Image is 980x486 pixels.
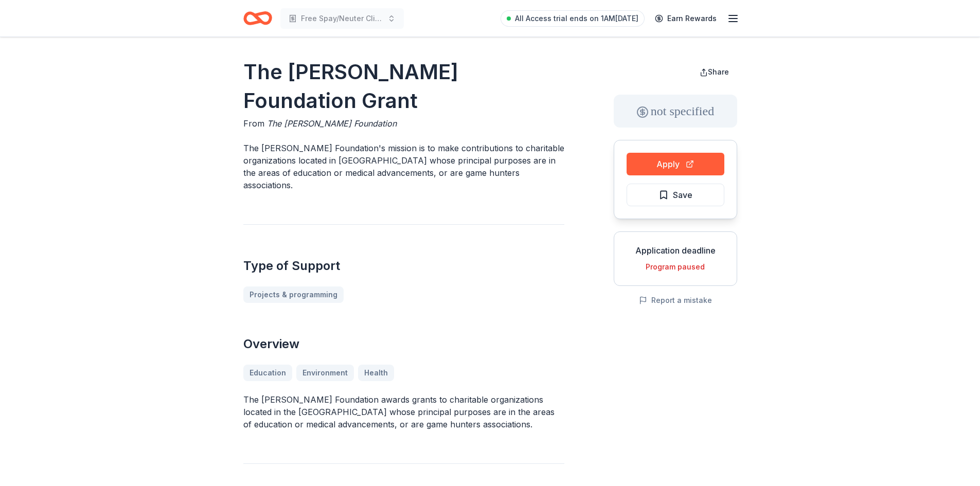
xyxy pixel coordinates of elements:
[649,9,723,28] a: Earn Rewards
[267,118,397,129] span: The [PERSON_NAME] Foundation
[673,188,692,202] span: Save
[639,294,712,307] button: Report a mistake
[627,184,724,206] button: Save
[243,142,564,191] p: The [PERSON_NAME] Foundation's mission is to make contributions to charitable organizations locat...
[515,12,638,25] span: All Access trial ends on 1AM[DATE]
[243,393,564,430] p: The [PERSON_NAME] Foundation awards grants to charitable organizations located in the [GEOGRAPHIC...
[622,261,728,273] div: Program paused
[243,336,564,352] h2: Overview
[627,153,724,175] button: Apply
[614,95,737,128] div: not specified
[243,286,344,303] a: Projects & programming
[501,10,645,27] a: All Access trial ends on 1AM[DATE]
[301,12,383,25] span: Free Spay/Neuter Clinics on [GEOGRAPHIC_DATA]
[243,258,564,274] h2: Type of Support
[708,67,729,76] span: Share
[622,244,728,257] div: Application deadline
[243,58,564,115] h1: The [PERSON_NAME] Foundation Grant
[280,8,404,29] button: Free Spay/Neuter Clinics on [GEOGRAPHIC_DATA]
[691,62,737,82] button: Share
[243,117,564,130] div: From
[243,6,272,30] a: Home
